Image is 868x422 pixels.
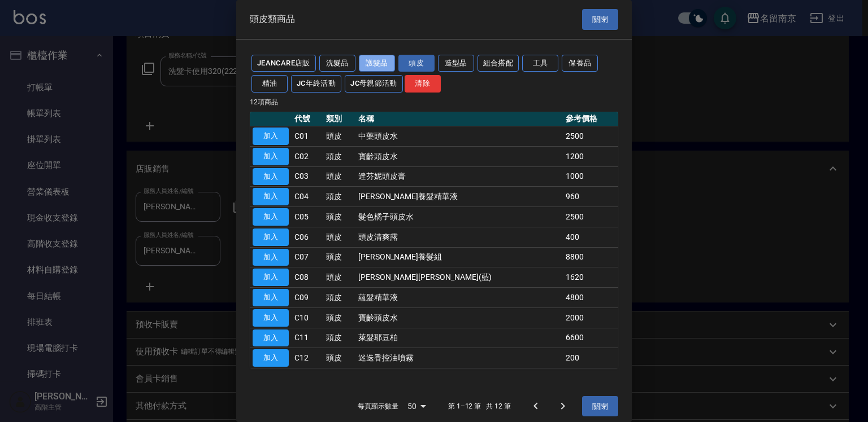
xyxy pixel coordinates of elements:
[292,307,323,328] td: C10
[253,289,289,306] button: 加入
[292,146,323,166] td: C02
[355,267,563,288] td: [PERSON_NAME][PERSON_NAME](藍)
[323,207,355,227] td: 頭皮
[582,9,618,30] button: 關閉
[563,126,618,147] td: 2500
[563,146,618,166] td: 1200
[438,55,474,72] button: 造型品
[323,328,355,348] td: 頭皮
[292,166,323,187] td: C03
[355,126,563,147] td: 中藥頭皮水
[563,187,618,207] td: 960
[563,227,618,247] td: 400
[355,348,563,368] td: 迷迭香控油噴霧
[253,208,289,226] button: 加入
[355,187,563,207] td: [PERSON_NAME]養髮精華液
[359,55,395,72] button: 護髮品
[355,288,563,308] td: 蘊髮精華液
[253,349,289,367] button: 加入
[292,247,323,267] td: C07
[563,112,618,126] th: 參考價格
[250,97,618,107] p: 12 項商品
[355,227,563,247] td: 頭皮清爽露
[292,267,323,288] td: C08
[562,55,598,72] button: 保養品
[253,188,289,205] button: 加入
[250,14,295,25] span: 頭皮類商品
[358,401,398,411] p: 每頁顯示數量
[323,146,355,166] td: 頭皮
[403,391,430,421] div: 50
[563,307,618,328] td: 2000
[253,128,289,145] button: 加入
[405,75,441,93] button: 清除
[355,247,563,267] td: [PERSON_NAME]養髮組
[323,267,355,288] td: 頭皮
[355,207,563,227] td: 髮色橘子頭皮水
[251,75,288,93] button: 精油
[563,288,618,308] td: 4800
[582,396,618,417] button: 關閉
[355,146,563,166] td: 寶齡頭皮水
[292,328,323,348] td: C11
[253,309,289,327] button: 加入
[291,75,341,93] button: JC年終活動
[522,55,558,72] button: 工具
[323,307,355,328] td: 頭皮
[253,228,289,246] button: 加入
[323,187,355,207] td: 頭皮
[253,269,289,286] button: 加入
[253,168,289,186] button: 加入
[563,328,618,348] td: 6600
[253,329,289,347] button: 加入
[323,166,355,187] td: 頭皮
[323,126,355,147] td: 頭皮
[478,55,519,72] button: 組合搭配
[355,166,563,187] td: 達芬妮頭皮膏
[323,348,355,368] td: 頭皮
[253,148,289,165] button: 加入
[319,55,355,72] button: 洗髮品
[292,207,323,227] td: C05
[448,401,511,411] p: 第 1–12 筆 共 12 筆
[563,348,618,368] td: 200
[292,126,323,147] td: C01
[251,55,316,72] button: JeanCare店販
[398,55,435,72] button: 頭皮
[355,328,563,348] td: 萊髮耶豆柏
[323,227,355,247] td: 頭皮
[563,247,618,267] td: 8800
[292,187,323,207] td: C04
[292,288,323,308] td: C09
[355,307,563,328] td: 寶齡頭皮水
[345,75,403,93] button: JC母親節活動
[563,166,618,187] td: 1000
[292,227,323,247] td: C06
[292,112,323,126] th: 代號
[253,249,289,266] button: 加入
[323,112,355,126] th: 類別
[355,112,563,126] th: 名稱
[292,348,323,368] td: C12
[323,247,355,267] td: 頭皮
[563,267,618,288] td: 1620
[563,207,618,227] td: 2500
[323,288,355,308] td: 頭皮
